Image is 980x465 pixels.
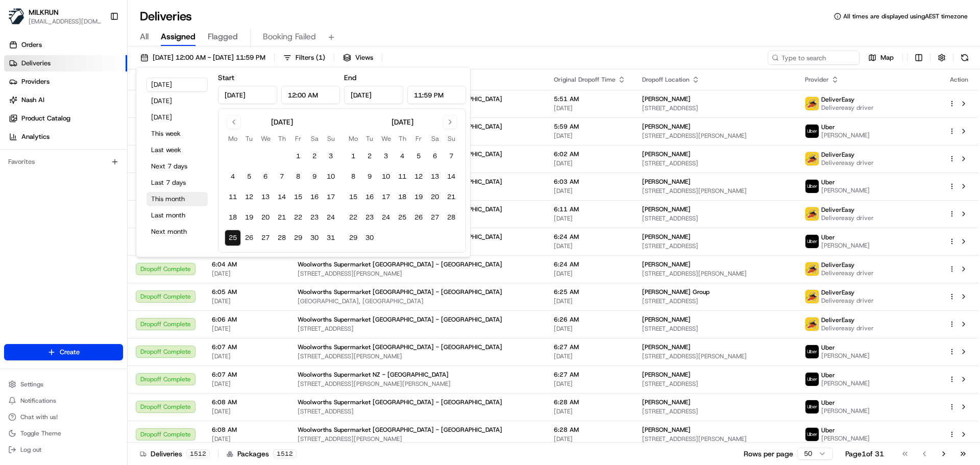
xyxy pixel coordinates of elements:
span: All [140,31,149,43]
span: 6:11 AM [554,205,626,213]
th: Thursday [394,133,410,144]
div: Favorites [4,154,123,170]
span: 6:03 AM [554,178,626,186]
span: [PERSON_NAME] [642,398,691,406]
img: MILKRUN [8,8,24,25]
span: 5:51 AM [554,95,626,103]
button: 20 [257,209,274,226]
button: 31 [323,230,339,246]
span: [DATE] [212,435,281,443]
span: [DATE] [212,352,281,360]
button: 3 [378,148,394,164]
button: Notifications [4,394,123,408]
div: Page 1 of 31 [845,449,884,459]
button: 14 [274,189,290,205]
span: Woolworths Supermarket NZ - [GEOGRAPHIC_DATA] [298,371,449,379]
button: Go to previous month [227,115,241,129]
span: [STREET_ADDRESS][PERSON_NAME] [298,435,537,443]
label: Start [218,73,234,82]
span: DeliverEasy [821,288,854,297]
span: [PERSON_NAME] [821,379,870,387]
button: 27 [427,209,443,226]
button: 26 [241,230,257,246]
button: [DATE] [146,110,208,125]
button: 17 [323,189,339,205]
span: Create [60,348,80,357]
span: [PERSON_NAME] [642,343,691,351]
span: DeliverEasy [821,206,854,214]
span: Views [355,53,373,62]
button: 2 [306,148,323,164]
span: 6:02 AM [554,150,626,158]
a: Nash AI [4,92,127,108]
span: [DATE] [212,325,281,333]
span: [DATE] [554,325,626,333]
div: [DATE] [271,117,293,127]
button: 5 [410,148,427,164]
button: 14 [443,168,459,185]
div: Deliveries [140,449,210,459]
span: 6:24 AM [554,260,626,268]
span: [PERSON_NAME] [642,95,691,103]
span: [PERSON_NAME] [642,178,691,186]
span: Uber [821,344,835,352]
button: 29 [345,230,361,246]
span: [DATE] [554,407,626,415]
span: [STREET_ADDRESS][PERSON_NAME] [642,435,789,443]
th: Sunday [323,133,339,144]
span: DeliverEasy [821,95,854,104]
span: 6:04 AM [212,260,281,268]
span: Orders [21,40,42,50]
a: Orders [4,37,127,53]
th: Friday [290,133,306,144]
a: Product Catalog [4,110,127,127]
button: Next 7 days [146,159,208,174]
button: 25 [394,209,410,226]
button: 19 [241,209,257,226]
input: Time [281,86,340,104]
button: 15 [290,189,306,205]
span: [PERSON_NAME] [821,241,870,250]
button: 22 [345,209,361,226]
span: [STREET_ADDRESS] [642,407,789,415]
span: 6:28 AM [554,426,626,434]
span: 6:08 AM [212,426,281,434]
div: [DATE] [391,117,413,127]
span: Deliveries [21,59,51,68]
span: [DATE] [554,187,626,195]
img: delivereasy_logo.png [805,290,819,303]
button: 1 [345,148,361,164]
span: Uber [821,426,835,434]
button: Toggle Theme [4,426,123,440]
span: [GEOGRAPHIC_DATA], [GEOGRAPHIC_DATA] [298,297,537,305]
button: Go to next month [443,115,457,129]
span: [STREET_ADDRESS][PERSON_NAME] [298,352,537,360]
span: 6:05 AM [212,288,281,296]
span: 6:07 AM [212,343,281,351]
button: [EMAIL_ADDRESS][DOMAIN_NAME] [29,17,102,26]
span: [STREET_ADDRESS][PERSON_NAME] [642,187,789,195]
span: Product Catalog [21,114,70,123]
p: Rows per page [744,449,793,459]
button: 16 [361,189,378,205]
span: [STREET_ADDRESS] [642,297,789,305]
button: 4 [225,168,241,185]
span: [STREET_ADDRESS] [642,104,789,112]
th: Friday [410,133,427,144]
span: DeliverEasy [821,151,854,159]
button: 7 [274,168,290,185]
span: [PERSON_NAME] [642,123,691,131]
button: [DATE] [146,94,208,108]
button: Views [338,51,378,65]
span: Delivereasy driver [821,324,874,332]
span: 6:28 AM [554,398,626,406]
button: 7 [443,148,459,164]
span: 6:06 AM [212,315,281,324]
th: Saturday [306,133,323,144]
span: [STREET_ADDRESS] [642,242,789,250]
button: 20 [427,189,443,205]
span: Nash AI [21,95,44,105]
span: 6:08 AM [212,398,281,406]
span: Dropoff Location [642,76,690,84]
button: 13 [427,168,443,185]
